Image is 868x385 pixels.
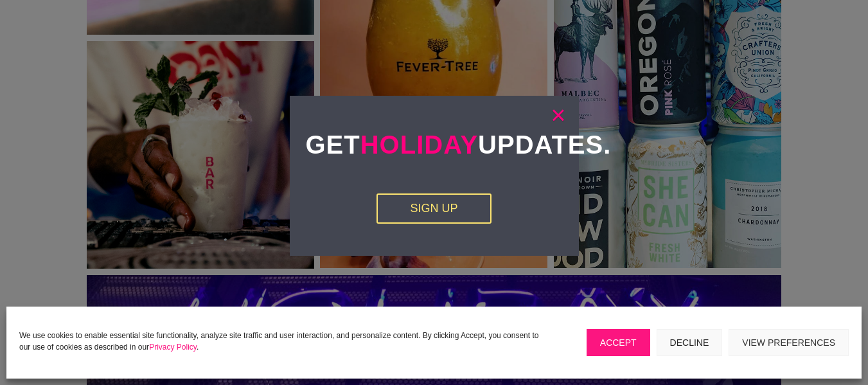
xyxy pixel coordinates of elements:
[19,330,542,353] p: We use cookies to enable essential site functionality, analyze site traffic and user interaction,...
[587,329,650,356] button: Accept
[376,193,491,224] a: Sign Up
[149,343,197,352] a: Privacy Policy
[657,329,723,356] button: Decline
[360,130,478,159] span: Holiday
[306,128,563,168] h2: Get Updates.
[729,329,849,356] button: View preferences
[551,109,565,121] a: ×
